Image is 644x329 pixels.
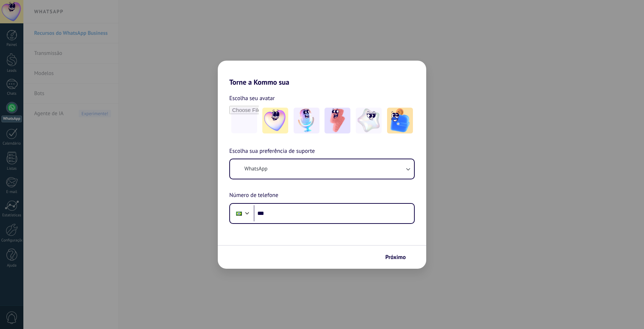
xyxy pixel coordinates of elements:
[229,147,315,156] span: Escolha sua preferência de suporte
[325,108,350,133] img: -3.jpeg
[218,61,426,86] h2: Torne a Kommo sua
[232,206,246,221] div: Brazil: + 55
[230,159,414,179] button: WhatsApp
[229,94,275,103] span: Escolha seu avatar
[229,191,278,200] span: Número de telefone
[382,251,415,263] button: Próximo
[262,108,288,133] img: -1.jpeg
[244,165,267,173] span: WhatsApp
[294,108,319,133] img: -2.jpeg
[387,108,413,133] img: -5.jpeg
[356,108,382,133] img: -4.jpeg
[385,255,406,260] span: Próximo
